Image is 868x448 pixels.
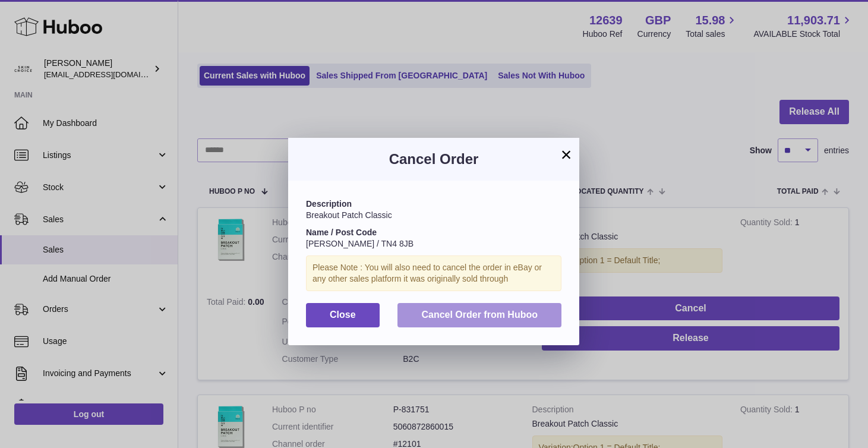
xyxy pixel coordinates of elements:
button: × [559,147,573,162]
strong: Name / Post Code [306,228,377,237]
div: Please Note : You will also need to cancel the order in eBay or any other sales platform it was o... [306,255,561,291]
span: Cancel Order from Huboo [421,310,538,320]
span: Breakout Patch Classic [306,210,392,220]
span: Close [330,310,356,320]
button: Close [306,303,380,327]
button: Cancel Order from Huboo [397,303,561,327]
strong: Description [306,199,352,209]
span: [PERSON_NAME] / TN4 8JB [306,239,414,248]
h3: Cancel Order [306,150,561,169]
